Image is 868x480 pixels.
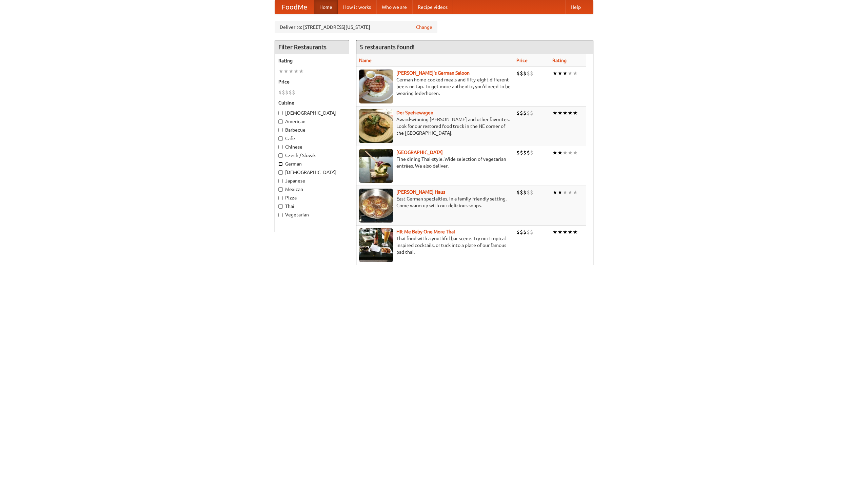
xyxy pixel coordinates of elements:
li: $ [520,228,523,236]
label: Vegetarian [278,211,346,218]
li: $ [530,70,533,77]
li: $ [520,149,523,156]
a: Name [359,58,372,63]
li: $ [523,228,527,236]
img: speisewagen.jpg [359,109,393,143]
li: $ [292,89,295,96]
li: $ [530,109,533,117]
li: ★ [573,109,578,117]
li: ★ [563,228,568,236]
li: $ [530,149,533,156]
a: Rating [552,58,567,63]
b: [PERSON_NAME] Haus [396,189,445,195]
li: ★ [573,149,578,156]
li: $ [523,70,527,77]
li: ★ [557,149,563,156]
li: ★ [568,109,573,117]
label: Cafe [278,135,346,142]
input: Mexican [278,187,283,192]
li: $ [516,189,520,196]
li: $ [289,89,292,96]
li: $ [516,149,520,156]
a: Hit Me Baby One More Thai [396,229,455,234]
li: ★ [552,228,557,236]
li: ★ [299,68,304,75]
a: [GEOGRAPHIC_DATA] [396,150,443,155]
li: $ [527,70,530,77]
input: [DEMOGRAPHIC_DATA] [278,170,283,175]
p: East German specialties, in a family-friendly setting. Come warm up with our delicious soups. [359,195,511,209]
label: Pizza [278,194,346,201]
li: ★ [557,228,563,236]
h5: Rating [278,57,346,64]
a: Who we are [376,0,412,14]
input: Chinese [278,145,283,149]
label: [DEMOGRAPHIC_DATA] [278,169,346,176]
li: $ [516,228,520,236]
input: German [278,162,283,166]
li: $ [282,89,285,96]
input: Vegetarian [278,213,283,217]
li: $ [523,109,527,117]
label: Barbecue [278,127,346,133]
li: $ [516,70,520,77]
li: $ [523,189,527,196]
h5: Price [278,78,346,85]
a: How it works [338,0,376,14]
li: $ [520,189,523,196]
li: $ [530,189,533,196]
li: ★ [552,149,557,156]
input: Cafe [278,136,283,141]
li: $ [527,189,530,196]
label: Mexican [278,186,346,193]
label: Chinese [278,143,346,150]
h5: Cuisine [278,99,346,106]
li: ★ [294,68,299,75]
li: $ [527,228,530,236]
img: esthers.jpg [359,70,393,103]
img: kohlhaus.jpg [359,189,393,223]
label: American [278,118,346,125]
li: ★ [552,189,557,196]
label: Czech / Slovak [278,152,346,159]
a: Home [314,0,338,14]
li: ★ [563,149,568,156]
a: Help [565,0,586,14]
li: ★ [283,68,289,75]
a: Price [516,58,528,63]
a: FoodMe [275,0,314,14]
li: ★ [573,70,578,77]
li: $ [530,228,533,236]
li: ★ [289,68,294,75]
a: [PERSON_NAME]'s German Saloon [396,70,470,76]
li: $ [527,149,530,156]
li: ★ [563,70,568,77]
li: $ [520,70,523,77]
label: German [278,160,346,167]
li: ★ [557,189,563,196]
input: Pizza [278,196,283,200]
li: ★ [557,109,563,117]
input: Barbecue [278,128,283,132]
li: ★ [568,228,573,236]
a: Recipe videos [412,0,453,14]
li: $ [527,109,530,117]
input: [DEMOGRAPHIC_DATA] [278,111,283,115]
label: Japanese [278,177,346,184]
li: $ [520,109,523,117]
label: [DEMOGRAPHIC_DATA] [278,110,346,116]
p: Thai food with a youthful bar scene. Try our tropical inspired cocktails, or tuck into a plate of... [359,235,511,255]
div: Deliver to: [STREET_ADDRESS][US_STATE] [275,21,437,33]
label: Thai [278,203,346,210]
p: German home-cooked meals and fifty-eight different beers on tap. To get more authentic, you'd nee... [359,76,511,97]
li: ★ [563,189,568,196]
li: ★ [568,189,573,196]
li: $ [285,89,289,96]
li: ★ [552,109,557,117]
a: Der Speisewagen [396,110,433,115]
li: ★ [573,228,578,236]
li: $ [278,89,282,96]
